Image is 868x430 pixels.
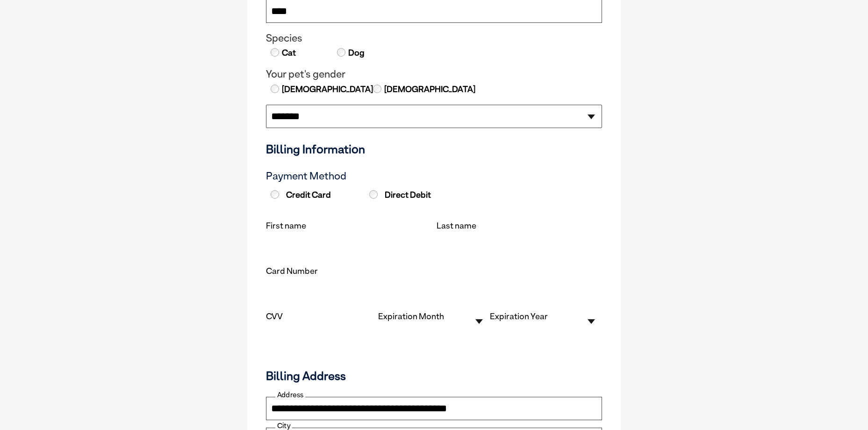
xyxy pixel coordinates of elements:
label: Cat [281,47,296,59]
label: Expiration Month [378,311,444,321]
h3: Billing Address [266,369,602,383]
h3: Billing Information [266,142,602,156]
label: [DEMOGRAPHIC_DATA] [281,83,373,95]
label: First name [266,221,306,230]
h3: Payment Method [266,170,602,182]
input: Direct Debit [369,190,378,199]
label: Card Number [266,266,318,276]
label: Credit Card [268,190,365,200]
label: [DEMOGRAPHIC_DATA] [383,83,475,95]
label: Last name [437,221,476,230]
legend: Your pet's gender [266,68,602,80]
label: Direct Debit [367,190,463,200]
label: CVV [266,311,283,321]
label: Dog [347,47,365,59]
input: Credit Card [271,190,279,199]
label: Expiration Year [490,311,548,321]
label: Address [275,391,305,400]
legend: Species [266,32,602,44]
